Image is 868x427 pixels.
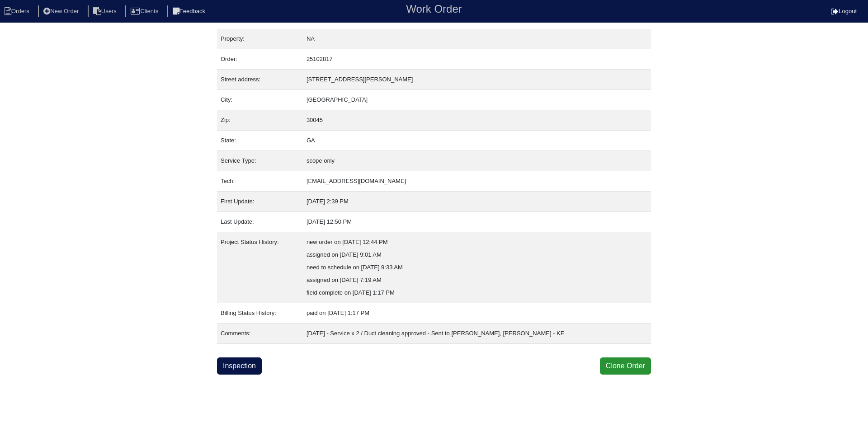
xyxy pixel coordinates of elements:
td: [DATE] - Service x 2 / Duct cleaning approved - Sent to [PERSON_NAME], [PERSON_NAME] - KE [303,324,651,344]
button: Clone Order [600,357,651,375]
td: [DATE] 2:39 PM [303,192,651,212]
td: Order: [217,49,303,70]
td: Zip: [217,110,303,131]
a: Users [88,8,124,14]
td: Project Status History: [217,232,303,303]
div: paid on [DATE] 1:17 PM [307,307,647,319]
td: First Update: [217,192,303,212]
div: assigned on [DATE] 7:19 AM [307,274,647,286]
a: Clients [125,8,165,14]
td: Comments: [217,324,303,344]
div: field complete on [DATE] 1:17 PM [307,286,647,299]
td: Service Type: [217,151,303,171]
li: Feedback [167,5,212,18]
td: Tech: [217,171,303,192]
a: Logout [831,8,857,14]
td: Last Update: [217,212,303,232]
td: [EMAIL_ADDRESS][DOMAIN_NAME] [303,171,651,192]
li: New Order [38,5,86,18]
td: [STREET_ADDRESS][PERSON_NAME] [303,70,651,90]
td: 25102817 [303,49,651,70]
td: [DATE] 12:50 PM [303,212,651,232]
td: Billing Status History: [217,303,303,324]
div: assigned on [DATE] 9:01 AM [307,249,647,261]
td: Property: [217,29,303,49]
td: 30045 [303,110,651,131]
td: scope only [303,151,651,171]
td: Street address: [217,70,303,90]
td: City: [217,90,303,110]
li: Clients [125,5,165,18]
td: NA [303,29,651,49]
td: [GEOGRAPHIC_DATA] [303,90,651,110]
div: new order on [DATE] 12:44 PM [307,236,647,249]
a: New Order [38,8,86,14]
td: State: [217,131,303,151]
a: Inspection [217,357,262,375]
li: Users [88,5,124,18]
div: need to schedule on [DATE] 9:33 AM [307,261,647,274]
td: GA [303,131,651,151]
